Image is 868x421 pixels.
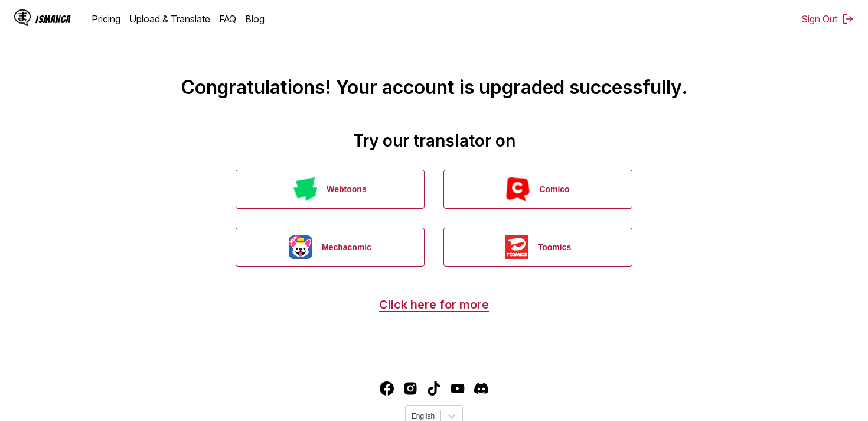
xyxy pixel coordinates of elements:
img: Comico [506,177,530,201]
img: Toomics [505,235,528,259]
a: Upload & Translate [130,13,210,25]
a: Youtube [451,381,465,396]
a: Blog [246,13,265,25]
img: Sign out [842,13,854,25]
a: FAQ [220,13,236,25]
input: Select language [412,412,413,420]
h2: Try our translator on [9,131,859,151]
button: Mechacomic [236,228,425,267]
h1: Congratulations! Your account is upgraded successfully. [9,12,859,99]
img: IsManga Instagram [403,381,417,396]
img: IsManga Logo [14,9,31,26]
img: Mechacomic [289,235,312,259]
button: Toomics [443,228,632,267]
div: IsManga [35,14,71,25]
a: Discord [474,381,488,396]
button: Webtoons [236,170,425,209]
a: IsManga LogoIsManga [14,9,92,28]
a: Pricing [92,13,120,25]
a: TikTok [427,381,441,396]
a: Facebook [380,381,394,396]
button: Comico [443,170,632,209]
img: Webtoons [293,177,317,201]
img: IsManga YouTube [451,381,465,396]
img: IsManga Facebook [380,381,394,396]
img: IsManga TikTok [427,381,441,396]
a: Click here for more [379,297,489,312]
a: Instagram [403,381,417,396]
img: IsManga Discord [474,381,488,396]
button: Sign Out [802,13,854,25]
